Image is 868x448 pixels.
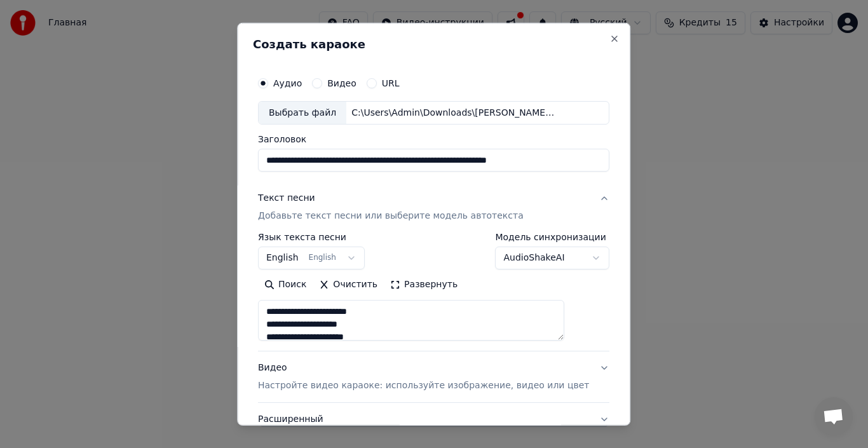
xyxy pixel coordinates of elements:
button: Развернуть [384,275,464,295]
div: C:\Users\Admin\Downloads\[PERSON_NAME] - Моя Оборона Вершки и Корешки I (Акустика)_([DOMAIN_NAME]... [346,106,562,119]
div: Видео [258,362,589,392]
label: Заголовок [258,135,609,144]
button: ВидеоНастройте видео караоке: используйте изображение, видео или цвет [258,351,609,402]
label: URL [382,78,400,87]
button: Расширенный [258,403,609,436]
p: Добавьте текст песни или выберите модель автотекста [258,210,524,222]
div: Текст песни [258,192,315,205]
h2: Создать караоке [253,38,614,50]
label: Язык текста песни [258,233,365,241]
button: Очистить [313,275,384,295]
div: Выбрать файл [259,101,346,124]
button: Поиск [258,275,313,295]
label: Видео [327,78,356,87]
label: Модель синхронизации [496,233,610,241]
div: Текст песниДобавьте текст песни или выберите модель автотекста [258,233,609,351]
label: Аудио [273,78,302,87]
button: Текст песниДобавьте текст песни или выберите модель автотекста [258,182,609,233]
p: Настройте видео караоке: используйте изображение, видео или цвет [258,379,589,392]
